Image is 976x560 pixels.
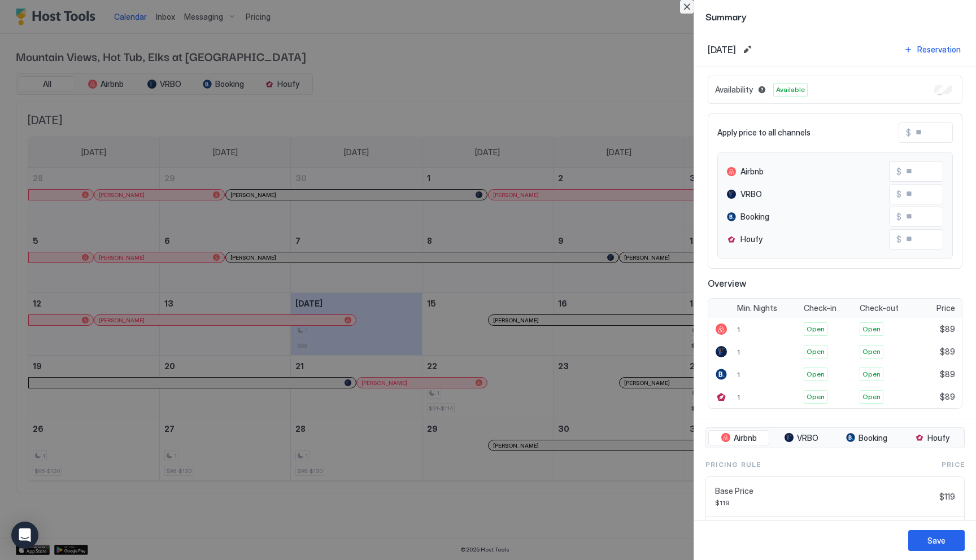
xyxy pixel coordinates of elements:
span: 1 [737,348,740,356]
span: $119 [939,492,955,502]
span: Houfy [740,234,762,244]
button: Airbnb [708,430,769,446]
button: Booking [833,430,900,446]
span: Airbnb [734,433,757,443]
span: $ [896,167,901,177]
div: Reservation [917,43,961,55]
span: Price [936,303,955,313]
span: Available [776,85,805,95]
span: Open [807,392,825,402]
span: Check-out [860,303,899,313]
button: Reservation [902,42,962,57]
span: $ [896,212,901,222]
span: Open [862,392,881,402]
span: Pricing Rule [705,460,761,470]
span: Booking [740,212,769,222]
span: $89 [940,392,955,402]
span: $ [906,128,911,138]
span: Price [942,460,965,470]
span: Open [807,347,825,357]
span: [DATE] [708,44,736,55]
div: tab-group [705,427,965,449]
div: Save [927,535,945,546]
span: VRBO [797,433,818,443]
div: Open Intercom Messenger [11,522,38,549]
span: Airbnb [740,167,764,177]
span: Availability [715,85,753,95]
span: Open [862,324,881,334]
span: 1 [737,325,740,334]
span: $ [896,189,901,199]
span: Houfy [927,433,949,443]
button: Blocked dates override all pricing rules and remain unavailable until manually unblocked [755,83,769,97]
button: Houfy [902,430,962,446]
span: $89 [940,369,955,379]
button: VRBO [772,430,831,446]
span: Open [807,369,825,379]
span: Summary [705,9,965,23]
span: $89 [940,324,955,334]
span: Open [862,347,881,357]
span: $119 [715,498,935,507]
span: Open [862,369,881,379]
span: $89 [940,347,955,357]
button: Save [908,530,965,551]
span: Check-in [804,303,836,313]
span: Apply price to all channels [717,128,811,138]
span: VRBO [740,189,762,199]
span: Booking [859,433,887,443]
span: Overview [708,278,962,289]
button: Edit date range [740,43,754,56]
span: Min. Nights [737,303,777,313]
span: $ [896,234,901,244]
span: Base Price [715,486,935,496]
span: 1 [737,370,740,379]
span: Open [807,324,825,334]
span: 1 [737,393,740,401]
